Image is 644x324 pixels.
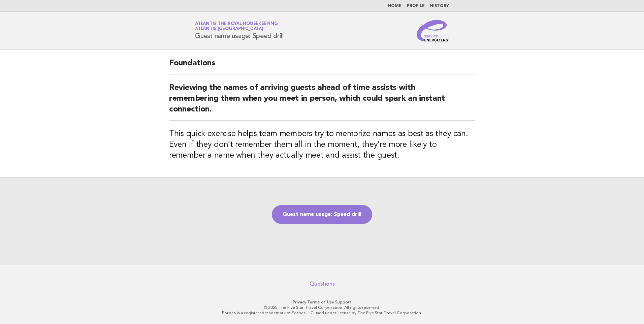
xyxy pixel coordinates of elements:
a: Profile [407,4,425,8]
h2: Reviewing the names of arriving guests ahead of time assists with remembering them when you meet ... [169,83,475,121]
h3: This quick exercise helps team members try to memorize names as best as they can. Even if they do... [169,129,475,161]
a: Questions [310,281,335,287]
a: Support [335,300,352,304]
a: Atlantis the Royal HousekeepingAtlantis [GEOGRAPHIC_DATA] [195,22,278,31]
p: · · [116,299,528,305]
a: History [430,4,449,8]
a: Terms of Use [307,300,334,304]
h1: Guest name usage: Speed drill [195,22,284,39]
img: Service Energizers [417,20,449,41]
p: © 2025 The Five Star Travel Corporation. All rights reserved. [116,305,528,310]
a: Privacy [293,300,306,304]
h2: Foundations [169,58,475,74]
a: Home [388,4,401,8]
span: Atlantis [GEOGRAPHIC_DATA] [195,27,263,31]
p: Forbes is a registered trademark of Forbes LLC used under license by The Five Star Travel Corpora... [116,310,528,316]
a: Guest name usage: Speed drill [272,205,372,224]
